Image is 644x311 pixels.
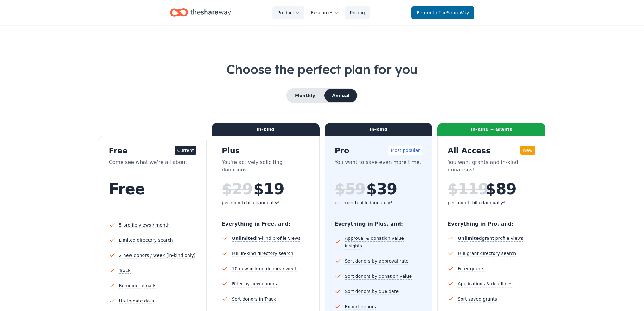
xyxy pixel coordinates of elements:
span: Up-to-date data [119,297,154,305]
div: per month billed annually* [335,199,423,207]
span: Sort saved grants [458,295,497,303]
div: In-Kind [325,123,433,136]
span: grant profile views [458,236,523,241]
span: to TheShareWay [433,10,469,15]
div: In-Kind + Grants [437,123,545,136]
span: Free [109,180,145,198]
span: Sort donors by due date [345,288,399,295]
span: Full in-kind directory search [232,250,293,257]
span: Sort donors by donation value [345,272,412,280]
div: You want grants and in-kind donations! [448,159,535,176]
span: 5 profile views / month [119,221,170,229]
h1: Choose the perfect plan for you [25,60,619,78]
div: Come see what we're all about. [109,159,197,176]
span: 10 new in-kind donors / week [232,265,297,272]
span: Return [417,9,469,16]
div: Everything in Pro, and: [448,215,535,228]
div: per month billed annually* [222,199,309,207]
div: You want to save even more time. [335,159,423,176]
div: Everything in Free, and: [222,215,309,228]
nav: Main [272,5,370,20]
div: Current [175,146,196,155]
div: Free [109,146,197,156]
button: Monthly [287,89,323,102]
span: $ 89 [486,180,516,198]
div: Most popular [388,146,422,155]
span: Export donors [345,303,376,310]
span: $ 19 [253,180,284,198]
button: Product [272,6,304,19]
span: Filter grants [458,265,484,272]
span: Applications & deadlines [458,280,513,288]
div: All Access [448,146,535,156]
div: per month billed annually* [448,199,535,207]
span: in-kind profile views [232,236,301,241]
div: Plus [222,146,309,156]
span: Full grant directory search [458,250,516,257]
div: In-Kind [212,123,320,136]
span: Unlimited [458,236,482,241]
span: Limited directory search [119,236,173,244]
div: Everything in Plus, and: [335,215,423,228]
a: Returnto TheShareWay [411,6,474,19]
div: Pro [335,146,423,156]
span: Sort donors in Track [232,295,276,303]
button: Annual [324,89,357,102]
span: 2 new donors / week (in-kind only) [119,252,196,259]
span: Track [119,267,131,274]
span: Reminder emails [119,282,156,289]
a: Home [170,5,231,20]
span: Approval & donation value insights [345,234,422,250]
a: Pricing [345,6,370,19]
button: Resources [306,6,344,19]
span: Unlimited [232,236,256,241]
span: Filter by new donors [232,280,277,288]
span: $ 39 [367,180,397,198]
div: You're actively soliciting donations. [222,159,309,176]
span: Sort donors by approval rate [345,257,409,265]
div: New [520,146,535,155]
